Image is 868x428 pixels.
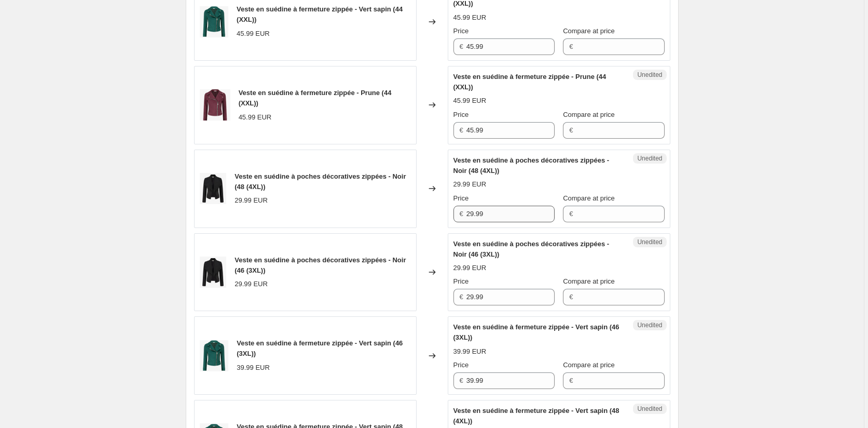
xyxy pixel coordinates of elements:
span: Price [453,194,469,202]
span: Price [453,27,469,35]
img: JOA-5405-1_4a91c93e-30c0-4d21-8a86-a2d637cb17f1_80x.jpg [200,89,230,121]
span: Veste en suédine à fermeture zippée - Prune (44 (XXL)) [239,89,392,107]
span: Veste en suédine à fermeture zippée - Vert sapin (46 (3XL)) [237,339,403,357]
div: 45.99 EUR [453,12,487,23]
div: 29.99 EUR [235,195,268,206]
div: 45.99 EUR [239,112,272,123]
span: € [569,126,573,134]
span: Veste en suédine à poches décoratives zippées - Noir (48 (4XL)) [453,156,610,175]
span: € [460,126,463,134]
span: Compare at price [563,27,615,35]
img: JOA-4745-1_80x.jpg [200,6,229,37]
span: Veste en suédine à poches décoratives zippées - Noir (46 (3XL)) [453,240,610,258]
div: 45.99 EUR [453,96,487,106]
span: Compare at price [563,277,615,285]
span: Unedited [637,405,662,413]
span: € [460,293,463,301]
span: Veste en suédine à fermeture zippée - Prune (44 (XXL)) [453,73,607,91]
span: Veste en suédine à fermeture zippée - Vert sapin (46 (3XL)) [453,323,619,341]
span: € [569,293,573,301]
span: € [569,210,573,218]
span: Veste en suédine à poches décoratives zippées - Noir (46 (3XL)) [235,256,406,274]
img: JOA-4745-1_80x.jpg [200,340,229,371]
div: 39.99 EUR [237,363,270,373]
div: 29.99 EUR [453,263,487,273]
span: Unedited [637,154,662,163]
span: Compare at price [563,194,615,202]
img: JOA-4741-1_80x.jpg [200,257,227,288]
span: Unedited [637,321,662,329]
span: Veste en suédine à fermeture zippée - Vert sapin (48 (4XL)) [453,407,619,425]
span: Veste en suédine à poches décoratives zippées - Noir (48 (4XL)) [235,172,406,191]
div: 45.99 EUR [237,29,270,39]
span: € [460,43,463,50]
span: Unedited [637,238,662,246]
span: € [460,377,463,384]
span: Price [453,361,469,369]
div: 39.99 EUR [453,346,487,357]
img: JOA-4741-1_80x.jpg [200,173,227,204]
span: Compare at price [563,361,615,369]
span: € [569,43,573,50]
div: 29.99 EUR [235,279,268,289]
div: 29.99 EUR [453,179,487,190]
span: Compare at price [563,111,615,118]
span: € [569,377,573,384]
span: Unedited [637,71,662,79]
span: Veste en suédine à fermeture zippée - Vert sapin (44 (XXL)) [237,5,403,23]
span: Price [453,111,469,118]
span: € [460,210,463,218]
span: Price [453,277,469,285]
